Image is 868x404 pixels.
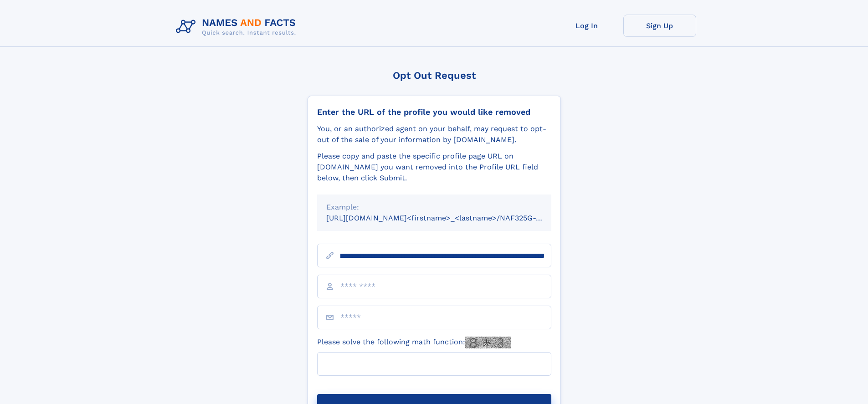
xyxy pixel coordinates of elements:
[317,151,551,184] div: Please copy and paste the specific profile page URL on [DOMAIN_NAME] you want removed into the Pr...
[326,202,542,213] div: Example:
[317,123,551,145] div: You, or an authorized agent on your behalf, may request to opt-out of the sale of your informatio...
[308,70,561,81] div: Opt Out Request
[317,107,551,117] div: Enter the URL of the profile you would like removed
[550,15,623,37] a: Log In
[172,15,303,39] img: Logo Names and Facts
[623,15,696,37] a: Sign Up
[317,337,511,348] label: Please solve the following math function:
[326,214,569,222] small: [URL][DOMAIN_NAME]<firstname>_<lastname>/NAF325G-xxxxxxxx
